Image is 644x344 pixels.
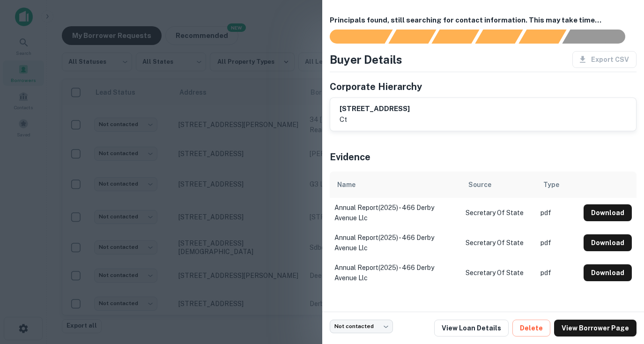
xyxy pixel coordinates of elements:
div: Your request is received and processing... [388,30,436,44]
th: Type [536,172,579,198]
div: Source [468,179,491,190]
div: Sending borrower request to AI... [318,30,389,44]
div: Principals found, still searching for contact information. This may take time... [518,30,566,44]
h4: Buyer Details [330,51,402,68]
h6: Principals found, still searching for contact information. This may take time... [330,15,637,26]
td: annual report(2025) - 466 derby avenue llc [330,228,461,258]
a: View Loan Details [434,320,509,337]
div: Principals found, AI now looking for contact information... [475,30,523,44]
td: annual report(2025) - 466 derby avenue llc [330,258,461,288]
td: annual report(2025) - 466 derby avenue llc [330,198,461,228]
a: View Borrower Page [554,320,637,337]
div: scrollable content [330,172,637,288]
td: pdf [536,228,579,258]
td: Secretary of State [461,258,536,288]
th: Name [330,172,461,198]
h6: [STREET_ADDRESS] [340,104,410,114]
div: AI fulfillment process complete. [563,30,637,44]
div: Documents found, AI parsing details... [432,30,480,44]
button: Download [584,264,632,281]
button: Delete [512,320,550,337]
h5: Corporate Hierarchy [330,80,422,94]
iframe: Chat Widget [597,269,644,314]
th: Source [461,172,536,198]
td: pdf [536,198,579,228]
button: Download [584,204,632,221]
button: Download [584,234,632,251]
div: Not contacted [330,320,393,333]
p: ct [340,114,410,125]
td: Secretary of State [461,228,536,258]
div: Name [337,179,355,190]
td: pdf [536,258,579,288]
h5: Evidence [330,150,370,164]
td: Secretary of State [461,198,536,228]
div: Type [543,179,559,190]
